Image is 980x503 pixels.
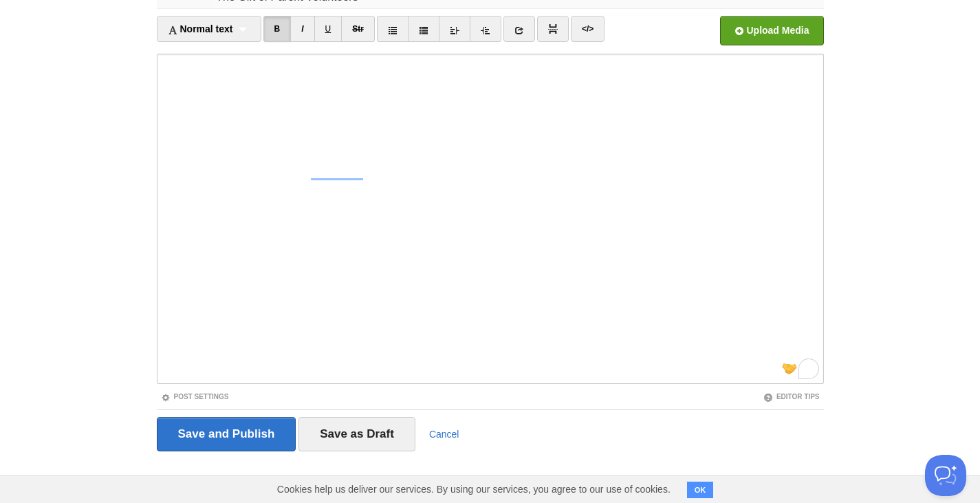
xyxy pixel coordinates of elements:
[571,16,605,42] a: </>
[290,16,314,42] a: I
[314,16,342,42] a: U
[925,455,966,496] iframe: Help Scout Beacon - Open
[157,417,296,451] input: Save and Publish
[263,16,292,42] a: B
[161,393,229,400] a: Post Settings
[763,393,820,400] a: Editor Tips
[298,417,415,451] input: Save as Draft
[263,475,684,503] span: Cookies help us deliver our services. By using our services, you agree to our use of cookies.
[341,16,375,42] a: Str
[548,24,558,34] img: pagebreak-icon.png
[687,482,714,498] button: OK
[168,23,233,34] span: Normal text
[429,429,459,440] a: Cancel
[352,24,364,34] del: Str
